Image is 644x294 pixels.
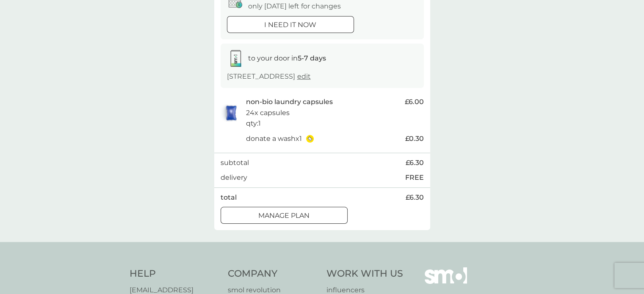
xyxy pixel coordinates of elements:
button: i need it now [227,16,354,33]
p: only [DATE] left for changes [248,1,341,12]
p: [STREET_ADDRESS] [227,71,311,82]
p: delivery [221,172,247,183]
span: £6.00 [405,96,424,107]
h4: Work With Us [326,267,403,280]
span: £6.30 [406,157,424,168]
span: to your door in [248,54,326,62]
p: Manage plan [258,210,310,221]
span: £6.30 [406,192,424,203]
p: total [221,192,237,203]
h4: Company [228,267,318,280]
p: i need it now [264,19,316,30]
strong: 5-7 days [298,54,326,62]
h4: Help [130,267,220,280]
p: qty : 1 [246,118,261,129]
a: edit [297,72,311,80]
p: non-bio laundry capsules [246,96,333,107]
p: subtotal [221,157,249,168]
button: Manage plan [221,207,348,224]
span: £0.30 [405,133,424,144]
p: FREE [405,172,424,183]
p: 24x capsules [246,107,290,118]
p: donate a wash x 1 [246,133,302,144]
